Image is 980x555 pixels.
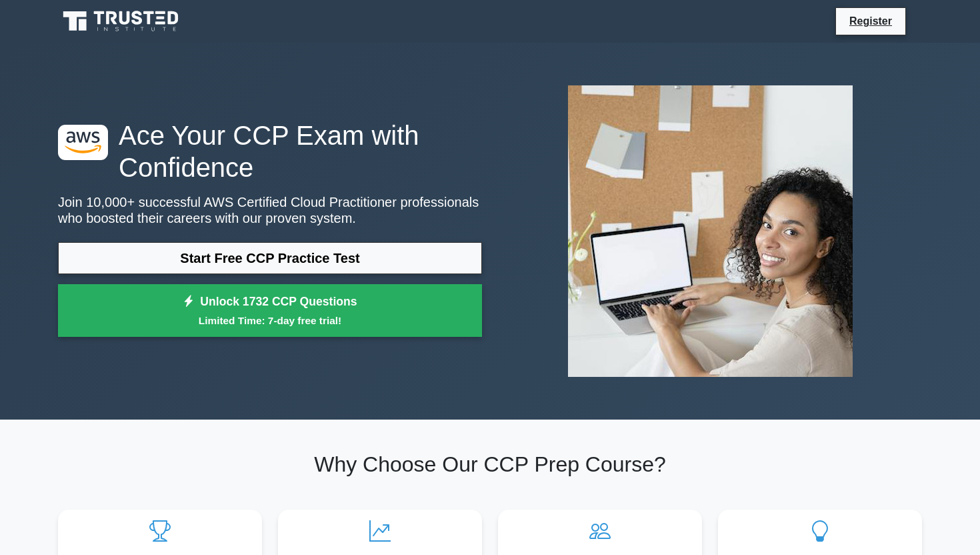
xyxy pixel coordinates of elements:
a: Unlock 1732 CCP QuestionsLimited Time: 7-day free trial! [58,284,482,338]
p: Join 10,000+ successful AWS Certified Cloud Practitioner professionals who boosted their careers ... [58,194,482,226]
h1: Ace Your CCP Exam with Confidence [58,119,482,183]
h2: Why Choose Our CCP Prep Course? [58,452,922,477]
a: Start Free CCP Practice Test [58,242,482,274]
small: Limited Time: 7-day free trial! [75,313,465,328]
a: Register [841,13,900,29]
